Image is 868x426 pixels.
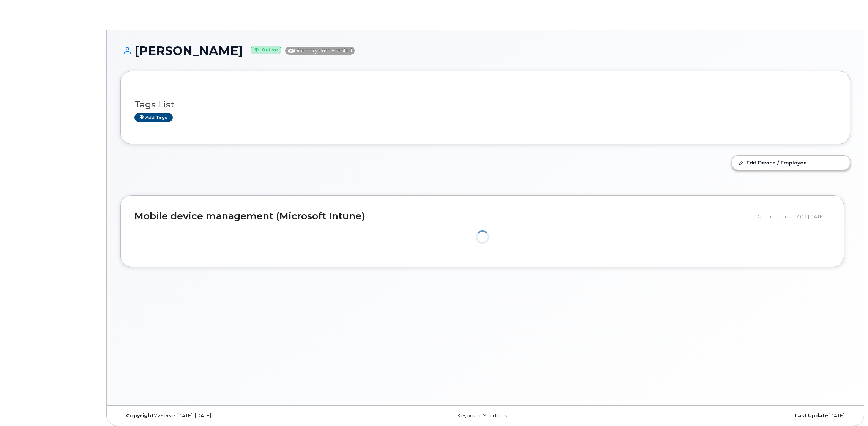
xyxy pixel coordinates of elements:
[285,47,355,55] span: Directory Push Enabled
[134,113,173,122] a: Add tags
[134,100,836,109] h3: Tags List
[755,209,830,224] div: Data fetched at 7:01 [DATE]
[120,413,364,419] div: MyServe [DATE]–[DATE]
[251,46,281,54] small: Active
[795,413,828,418] strong: Last Update
[732,156,850,169] a: Edit Device / Employee
[607,413,850,419] div: [DATE]
[457,413,507,418] a: Keyboard Shortcuts
[126,413,153,418] strong: Copyright
[120,44,850,57] h1: [PERSON_NAME]
[134,211,750,222] h2: Mobile device management (Microsoft Intune)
